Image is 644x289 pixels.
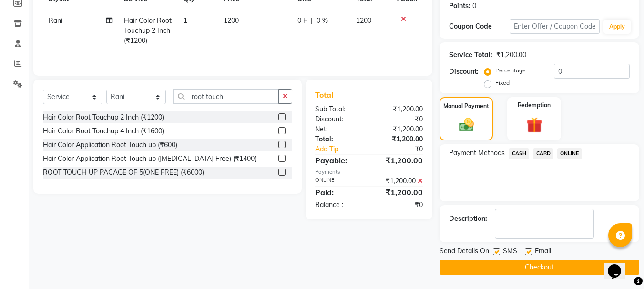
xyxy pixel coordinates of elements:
div: ROOT TOUCH UP PACAGE OF 5(ONE FREE) (₹6000) [43,168,204,178]
label: Manual Payment [443,102,489,110]
span: CASH [509,148,529,159]
span: 0 % [317,16,328,26]
label: Fixed [495,79,510,87]
span: 1 [184,16,187,25]
div: ₹0 [369,200,430,210]
div: ₹1,200.00 [369,104,430,114]
div: 0 [472,1,476,11]
span: ONLINE [557,148,582,159]
span: 1200 [224,16,239,25]
span: | [311,16,313,26]
div: Paid: [308,187,369,198]
div: Balance : [308,200,369,210]
img: _cash.svg [454,116,479,133]
div: Hair Color Application Root Touch up ([MEDICAL_DATA] Free) (₹1400) [43,154,256,164]
div: Hair Color Root Touchup 4 Inch (₹1600) [43,126,164,136]
div: Total: [308,134,369,144]
span: Email [535,246,551,258]
button: Checkout [440,260,639,275]
button: Apply [603,20,631,34]
div: Hair Color Root Touchup 2 Inch (₹1200) [43,112,164,122]
div: Coupon Code [449,21,509,31]
div: Sub Total: [308,104,369,114]
span: Hair Color Root Touchup 2 Inch (₹1200) [124,16,172,45]
span: Payment Methods [449,148,505,158]
span: Rani [49,16,62,25]
div: Discount: [449,67,479,77]
div: Service Total: [449,50,492,60]
input: Enter Offer / Coupon Code [510,19,600,34]
span: CARD [533,148,553,159]
input: Search or Scan [173,89,279,104]
span: SMS [503,246,517,258]
div: ₹1,200.00 [496,50,526,60]
span: Total [315,90,337,100]
div: ₹0 [369,114,430,124]
iframe: chat widget [604,251,634,279]
a: Add Tip [308,144,379,154]
div: Net: [308,124,369,134]
img: _gift.svg [521,115,547,135]
div: Hair Color Application Root Touch up (₹600) [43,140,177,150]
div: Payments [315,168,423,176]
div: Points: [449,1,470,11]
div: ₹1,200.00 [369,176,430,186]
label: Redemption [518,101,551,110]
span: 0 F [297,16,307,26]
div: ₹1,200.00 [369,187,430,198]
div: ₹1,200.00 [369,134,430,144]
div: ₹1,200.00 [369,155,430,166]
div: Payable: [308,155,369,166]
span: Send Details On [440,246,489,258]
div: ONLINE [308,176,369,186]
span: 1200 [356,16,371,25]
div: Discount: [308,114,369,124]
div: ₹1,200.00 [369,124,430,134]
div: Description: [449,214,487,224]
div: ₹0 [379,144,430,154]
label: Percentage [495,66,526,75]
